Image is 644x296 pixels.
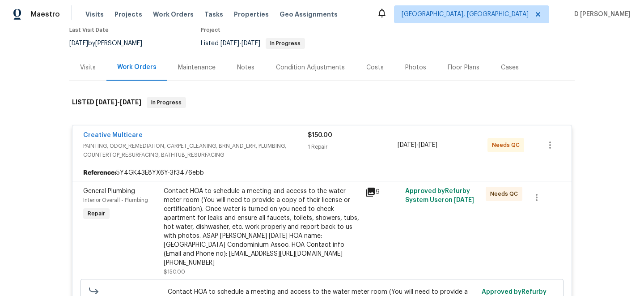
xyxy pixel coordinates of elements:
[241,40,260,47] span: [DATE]
[398,142,416,148] span: [DATE]
[405,63,426,72] div: Photos
[308,142,398,151] div: 1 Repair
[148,98,185,107] span: In Progress
[366,63,384,72] div: Costs
[237,63,254,72] div: Notes
[419,142,437,148] span: [DATE]
[571,10,631,19] span: D [PERSON_NAME]
[69,88,575,117] div: LISTED [DATE]-[DATE]In Progress
[448,63,479,72] div: Floor Plans
[114,10,142,19] span: Projects
[234,10,269,19] span: Properties
[276,63,345,72] div: Condition Adjustments
[267,41,304,46] span: In Progress
[69,27,109,33] span: Last Visit Date
[72,165,572,181] div: 5Y4GK43E8YX6Y-3f3476ebb
[204,11,223,17] span: Tasks
[83,142,308,159] span: PAINTING, ODOR_REMEDIATION, CARPET_CLEANING, BRN_AND_LRR, PLUMBING, COUNTERTOP_RESURFACING, BATHT...
[454,197,474,203] span: [DATE]
[96,99,117,105] span: [DATE]
[83,197,148,203] span: Interior Overall - Plumbing
[83,168,116,177] b: Reference:
[308,132,332,138] span: $150.00
[280,10,338,19] span: Geo Assignments
[492,141,523,150] span: Needs QC
[153,10,194,19] span: Work Orders
[83,132,143,138] a: Creative Multicare
[96,99,141,105] span: -
[72,97,141,108] h6: LISTED
[365,187,400,197] div: 9
[501,63,519,72] div: Cases
[164,187,360,267] div: Contact HOA to schedule a meeting and access to the water meter room (You will need to provide a ...
[85,10,104,19] span: Visits
[69,40,88,47] span: [DATE]
[402,10,529,19] span: [GEOGRAPHIC_DATA], [GEOGRAPHIC_DATA]
[201,40,305,47] span: Listed
[220,40,239,47] span: [DATE]
[164,269,185,275] span: $150.00
[490,189,521,198] span: Needs QC
[84,209,109,218] span: Repair
[405,188,474,203] span: Approved by Refurby System User on
[69,38,153,49] div: by [PERSON_NAME]
[120,99,141,105] span: [DATE]
[30,10,60,19] span: Maestro
[178,63,216,72] div: Maintenance
[398,141,437,150] span: -
[83,188,135,194] span: General Plumbing
[201,27,220,33] span: Project
[117,63,157,72] div: Work Orders
[220,40,260,47] span: -
[80,63,96,72] div: Visits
